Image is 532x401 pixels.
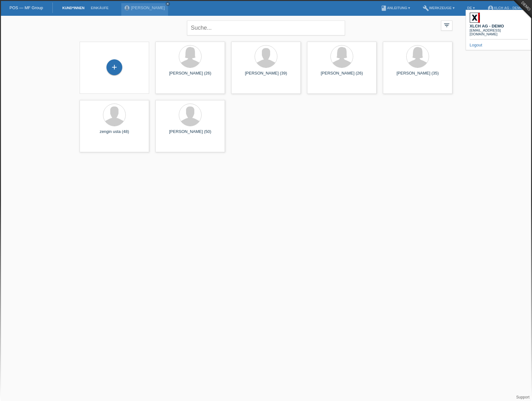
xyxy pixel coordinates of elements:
img: 46423_square.png [470,13,480,23]
div: zengin usta (48) [85,129,144,139]
div: [EMAIL_ADDRESS][DOMAIN_NAME] [470,28,528,36]
a: close [166,2,170,6]
a: Logout [470,43,482,47]
a: POS — MF Group [9,5,43,10]
div: [PERSON_NAME] (35) [388,71,447,81]
i: book [381,5,387,11]
i: filter_list [443,22,450,29]
a: [PERSON_NAME] [131,5,165,10]
i: build [423,5,429,11]
div: [PERSON_NAME] (39) [236,71,296,81]
div: [PERSON_NAME] (50) [160,129,220,139]
div: [PERSON_NAME] (26) [312,71,372,81]
a: DE ▾ [464,6,478,10]
a: bookAnleitung ▾ [378,6,413,10]
a: Support [516,395,529,399]
a: buildWerkzeuge ▾ [420,6,458,10]
b: XLCH AG - DEMO [470,24,504,28]
i: account_circle [487,5,494,11]
a: account_circleXLCH AG - DEMO ▾ [484,6,529,10]
div: [PERSON_NAME] (26) [160,71,220,81]
a: Kund*innen [59,6,88,10]
a: Einkäufe [88,6,112,10]
div: Kund*in hinzufügen [107,62,122,73]
i: close [166,2,169,5]
input: Suche... [187,21,345,35]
